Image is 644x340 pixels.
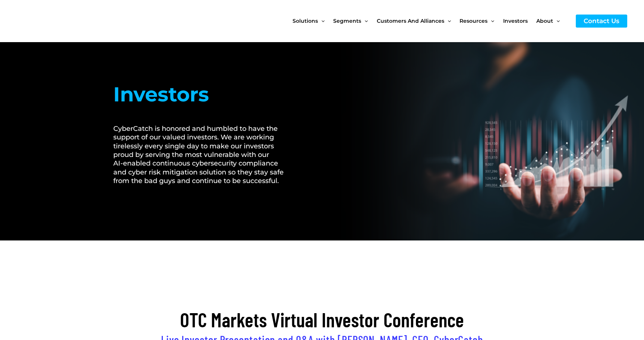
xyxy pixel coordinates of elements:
[553,5,560,37] span: Menu Toggle
[318,5,325,37] span: Menu Toggle
[503,5,536,37] a: Investors
[293,5,318,37] span: Solutions
[333,5,361,37] span: Segments
[503,5,528,37] span: Investors
[536,5,553,37] span: About
[444,5,451,37] span: Menu Toggle
[361,5,368,37] span: Menu Toggle
[460,5,487,37] span: Resources
[113,125,293,186] h2: CyberCatch is honored and humbled to have the support of our valued investors. We are working tir...
[377,5,444,37] span: Customers and Alliances
[113,79,293,110] h1: Investors
[113,307,531,333] h2: OTC Markets Virtual Investor Conference
[576,15,627,28] a: Contact Us
[293,5,568,37] nav: Site Navigation: New Main Menu
[13,6,102,37] img: CyberCatch
[487,5,494,37] span: Menu Toggle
